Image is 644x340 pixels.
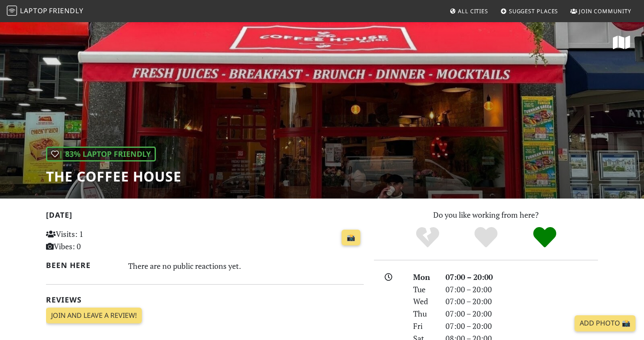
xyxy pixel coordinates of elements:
[7,4,83,19] a: LaptopFriendly LaptopFriendly
[46,261,118,270] h2: Been here
[408,283,440,296] div: Tue
[575,315,635,331] a: Add Photo 📸
[440,271,603,283] div: 07:00 – 20:00
[458,7,488,15] span: All Cities
[457,226,515,249] div: Yes
[440,283,603,296] div: 07:00 – 20:00
[579,7,631,15] span: Join Community
[515,226,574,249] div: Definitely!
[509,7,558,15] span: Suggest Places
[497,3,562,19] a: Suggest Places
[49,6,83,15] span: Friendly
[440,308,603,320] div: 07:00 – 20:00
[567,3,635,19] a: Join Community
[398,226,457,249] div: No
[46,168,181,184] h1: The Coffee House
[408,308,440,320] div: Thu
[374,209,598,221] p: Do you like working from here?
[46,295,364,304] h2: Reviews
[408,295,440,308] div: Wed
[46,308,142,324] a: Join and leave a review!
[46,210,364,223] h2: [DATE]
[128,259,364,273] div: There are no public reactions yet.
[20,6,48,15] span: Laptop
[408,320,440,332] div: Fri
[408,271,440,283] div: Mon
[7,6,17,16] img: LaptopFriendly
[446,3,492,19] a: All Cities
[342,230,360,246] a: 📸
[46,147,156,161] div: | 83% Laptop Friendly
[440,295,603,308] div: 07:00 – 20:00
[440,320,603,332] div: 07:00 – 20:00
[46,228,145,253] p: Visits: 1 Vibes: 0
